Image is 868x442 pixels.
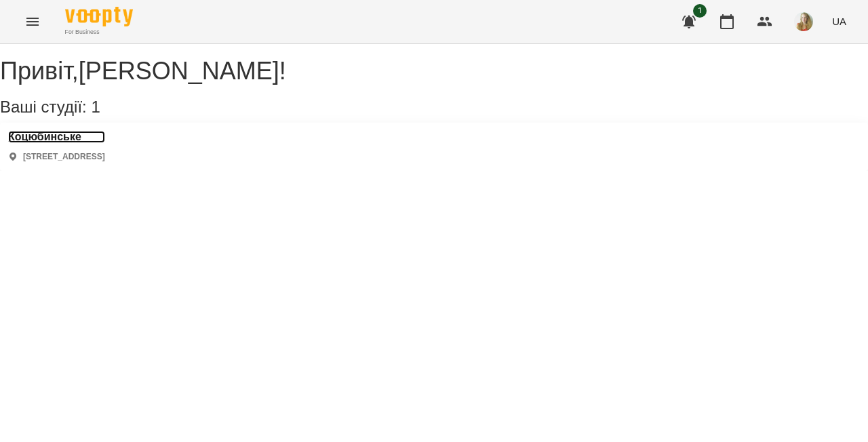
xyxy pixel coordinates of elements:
[827,9,852,34] button: UA
[65,28,133,37] span: For Business
[693,4,707,18] span: 1
[16,5,49,38] button: Menu
[65,7,133,26] img: Voopty Logo
[91,98,100,116] span: 1
[8,131,105,143] a: Коцюбинське
[832,14,846,28] span: UA
[23,151,105,163] p: [STREET_ADDRESS]
[794,12,813,31] img: cbc3d25b4f78affe88bae809ebc93599.jpg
